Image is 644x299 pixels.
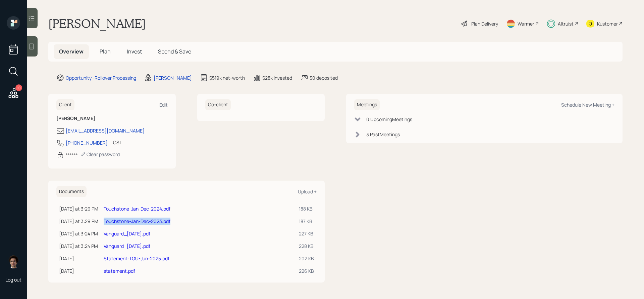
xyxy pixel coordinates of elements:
div: 202 KB [299,255,314,262]
div: [PHONE_NUMBER] [66,139,108,146]
a: Touchstone-Jan-Dec-2024.pdf [104,205,170,212]
div: 3 Past Meeting s [366,131,400,138]
a: Vanguard_[DATE].pdf [104,243,150,249]
span: Spend & Save [158,48,191,55]
div: [DATE] [59,267,98,274]
div: 10 [15,84,22,91]
div: [DATE] at 3:29 PM [59,218,98,225]
a: statement.pdf [104,268,135,274]
h6: Co-client [205,99,231,110]
div: CST [113,139,122,146]
span: Plan [100,48,111,55]
div: Clear password [80,151,120,157]
div: $28k invested [262,74,292,81]
a: Touchstone-Jan-Dec-2023.pdf [104,218,170,224]
div: $519k net-worth [209,74,245,81]
div: Kustomer [597,20,618,27]
div: 187 KB [299,218,314,225]
div: [DATE] [59,255,98,262]
h6: Documents [56,186,87,197]
h6: [PERSON_NAME] [56,116,168,121]
div: [DATE] at 3:29 PM [59,205,98,212]
div: 0 Upcoming Meeting s [366,116,412,123]
h6: Meetings [354,99,380,110]
div: Schedule New Meeting + [561,102,614,108]
span: Invest [127,48,142,55]
div: Warmer [518,20,534,27]
div: 227 KB [299,230,314,237]
img: harrison-schaefer-headshot-2.png [7,255,20,268]
div: Altruist [558,20,574,27]
div: 188 KB [299,205,314,212]
a: Vanguard_[DATE].pdf [104,230,150,237]
h6: Client [56,99,74,110]
div: $0 deposited [310,74,338,81]
a: Statement-TOU-Jun-2025.pdf [104,255,169,262]
div: [EMAIL_ADDRESS][DOMAIN_NAME] [66,127,145,134]
div: 226 KB [299,267,314,274]
h1: [PERSON_NAME] [48,16,146,31]
div: Upload + [298,188,317,195]
span: Overview [59,48,84,55]
div: 228 KB [299,242,314,250]
div: Plan Delivery [471,20,498,27]
div: Edit [159,102,168,108]
div: [PERSON_NAME] [154,74,192,81]
div: [DATE] at 3:24 PM [59,242,98,250]
div: Opportunity · Rollover Processing [66,74,136,81]
div: [DATE] at 3:24 PM [59,230,98,237]
div: Log out [5,276,21,283]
